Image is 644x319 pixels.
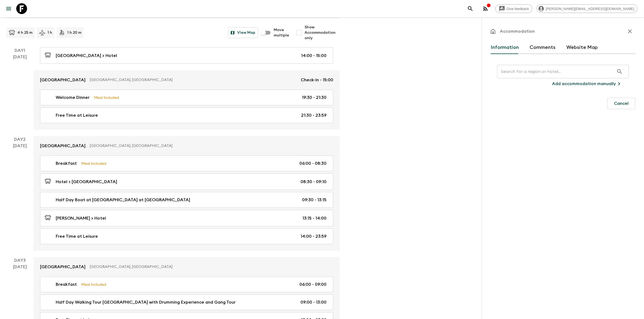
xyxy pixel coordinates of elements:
a: [GEOGRAPHIC_DATA][GEOGRAPHIC_DATA], [GEOGRAPHIC_DATA] [34,257,340,277]
a: Free Time at Leisure14:00 - 23:59 [40,229,333,244]
button: search adventures [465,3,476,14]
a: [GEOGRAPHIC_DATA][GEOGRAPHIC_DATA], [GEOGRAPHIC_DATA]Check-in - 15:00 [34,70,340,90]
p: Day 1 [6,47,34,54]
button: Comments [530,41,556,54]
p: [GEOGRAPHIC_DATA], [GEOGRAPHIC_DATA] [90,143,329,149]
p: [GEOGRAPHIC_DATA], [GEOGRAPHIC_DATA] [90,264,329,270]
p: Check-in - 15:00 [301,77,333,83]
button: Cancel [607,98,635,109]
p: 14:00 - 23:59 [300,233,326,240]
p: Accommodation [500,28,535,35]
p: [GEOGRAPHIC_DATA] [40,143,85,149]
a: Hotel > [GEOGRAPHIC_DATA]08:30 - 09:10 [40,173,333,190]
p: 14:00 - 15:00 [301,52,326,59]
p: [GEOGRAPHIC_DATA] [40,264,85,270]
p: Day 2 [6,136,34,143]
p: 21:30 - 23:59 [301,112,326,119]
p: Breakfast [56,160,77,167]
button: Website Map [566,41,598,54]
p: Meal Included [94,95,119,100]
div: [DATE] [13,54,27,130]
p: 06:00 - 08:30 [299,160,326,167]
button: Information [491,41,519,54]
p: Half Day Boat at [GEOGRAPHIC_DATA] at [GEOGRAPHIC_DATA] [56,197,190,203]
input: Search for a region or hotel... [497,64,614,79]
a: [GEOGRAPHIC_DATA] > Hotel14:00 - 15:00 [40,47,333,64]
p: Free Time at Leisure [56,233,98,240]
div: [PERSON_NAME][EMAIL_ADDRESS][DOMAIN_NAME] [537,4,638,13]
p: 08:30 - 09:10 [300,179,326,185]
p: 06:00 - 09:00 [299,281,326,288]
div: [DATE] [13,143,27,251]
a: Half Day Walking Tour [GEOGRAPHIC_DATA] with Drumming Experience and Gang Tour09:00 - 13:00 [40,294,333,310]
a: [PERSON_NAME] > Hotel13:15 - 14:00 [40,210,333,226]
p: Meal Included [81,160,106,166]
p: [GEOGRAPHIC_DATA] [40,77,85,83]
span: Move multiple [274,27,289,38]
p: 4 h 25 m [17,30,32,35]
p: Add accommodation manually [552,80,616,87]
p: [GEOGRAPHIC_DATA], [GEOGRAPHIC_DATA] [90,77,296,83]
p: Meal Included [81,281,106,287]
p: Day 3 [6,257,34,264]
a: BreakfastMeal Included06:00 - 09:00 [40,277,333,292]
p: 1 h [48,30,52,35]
p: Breakfast [56,281,77,288]
a: Free Time at Leisure21:30 - 23:59 [40,108,333,123]
button: Add accommodation manually [546,78,629,89]
p: 09:00 - 13:00 [300,299,326,305]
p: 19:30 - 21:30 [302,94,326,101]
p: 09:30 - 13:15 [302,197,326,203]
p: [PERSON_NAME] > Hotel [56,215,106,221]
button: View Map [228,27,258,38]
p: Half Day Walking Tour [GEOGRAPHIC_DATA] with Drumming Experience and Gang Tour [56,299,236,305]
p: Free Time at Leisure [56,112,98,119]
a: Welcome DinnerMeal Included19:30 - 21:30 [40,90,333,105]
a: BreakfastMeal Included06:00 - 08:30 [40,156,333,171]
span: Show Accommodation only [305,25,340,41]
button: menu [3,3,14,14]
span: [PERSON_NAME][EMAIL_ADDRESS][DOMAIN_NAME] [543,7,637,11]
p: Hotel > [GEOGRAPHIC_DATA] [56,179,117,185]
p: [GEOGRAPHIC_DATA] > Hotel [56,52,117,59]
a: Give feedback [495,4,532,13]
a: [GEOGRAPHIC_DATA][GEOGRAPHIC_DATA], [GEOGRAPHIC_DATA] [34,136,340,156]
p: 13:15 - 14:00 [302,215,326,221]
p: 1 h 20 m [67,30,81,35]
span: Give feedback [504,7,532,11]
p: Welcome Dinner [56,94,90,101]
a: Half Day Boat at [GEOGRAPHIC_DATA] at [GEOGRAPHIC_DATA]09:30 - 13:15 [40,192,333,208]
